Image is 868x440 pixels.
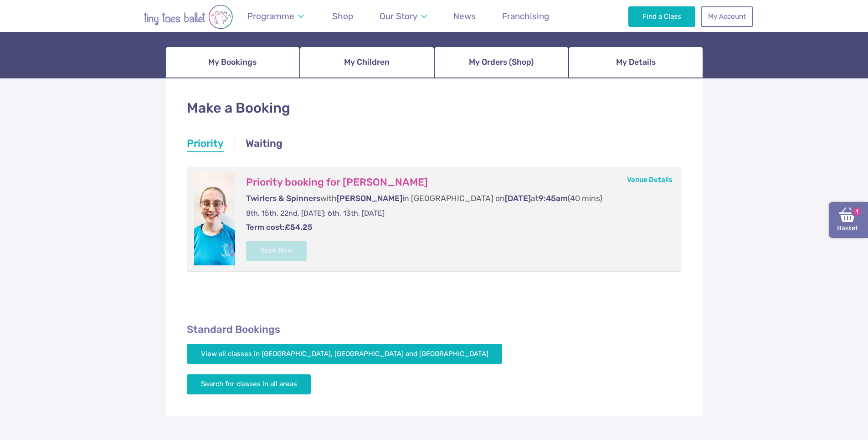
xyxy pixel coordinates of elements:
[247,11,294,21] span: Programme
[243,5,308,27] a: Programme
[569,47,703,78] a: My Details
[628,6,695,26] a: Find a Class
[434,47,569,78] a: My Orders (Shop)
[285,223,313,232] strong: £54.25
[449,5,480,27] a: News
[246,208,663,218] p: 8th, 15th, 22nd, [DATE]; 6th, 13th, [DATE]
[300,47,434,78] a: My Children
[246,176,663,189] h3: Priority booking for [PERSON_NAME]
[246,194,320,203] span: Twirlers & Spinners
[246,136,282,153] a: Waiting
[208,54,257,70] span: My Bookings
[115,5,261,29] img: tiny toes ballet
[453,11,476,21] span: News
[344,54,390,70] span: My Children
[337,194,402,203] span: [PERSON_NAME]
[701,6,753,26] a: My Account
[187,98,682,118] h1: Make a Booking
[332,11,353,21] span: Shop
[505,194,531,203] span: [DATE]
[851,206,862,217] span: 1
[469,54,534,70] span: My Orders (Shop)
[375,5,431,27] a: Our Story
[539,194,568,203] span: 9:45am
[498,5,554,27] a: Franchising
[187,374,311,394] a: Search for classes in all areas
[616,54,656,70] span: My Details
[502,11,549,21] span: Franchising
[246,222,663,233] p: Term cost:
[187,344,503,364] a: View all classes in [GEOGRAPHIC_DATA], [GEOGRAPHIC_DATA] and [GEOGRAPHIC_DATA]
[627,176,673,184] a: Venue Details
[246,193,663,204] p: with in [GEOGRAPHIC_DATA] on at (40 mins)
[829,202,868,238] a: Basket1
[380,11,417,21] span: Our Story
[328,5,358,27] a: Shop
[246,241,307,261] button: Book Now
[187,323,682,336] h2: Standard Bookings
[165,47,300,78] a: My Bookings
